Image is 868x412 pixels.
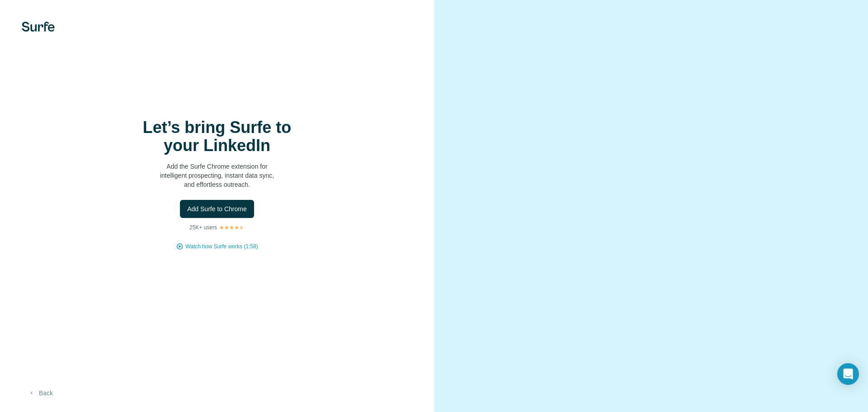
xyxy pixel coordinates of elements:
[185,242,258,251] button: Watch how Surfe works (1:58)
[127,162,307,189] p: Add the Surfe Chrome extension for intelligent prospecting, instant data sync, and effortless out...
[22,22,55,32] img: Surfe's logo
[219,225,245,230] img: Rating Stars
[187,204,247,213] span: Add Surfe to Chrome
[837,363,859,385] div: Open Intercom Messenger
[180,200,254,218] button: Add Surfe to Chrome
[127,118,307,155] h1: Let’s bring Surfe to your LinkedIn
[22,385,59,401] button: Back
[189,223,217,232] p: 25K+ users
